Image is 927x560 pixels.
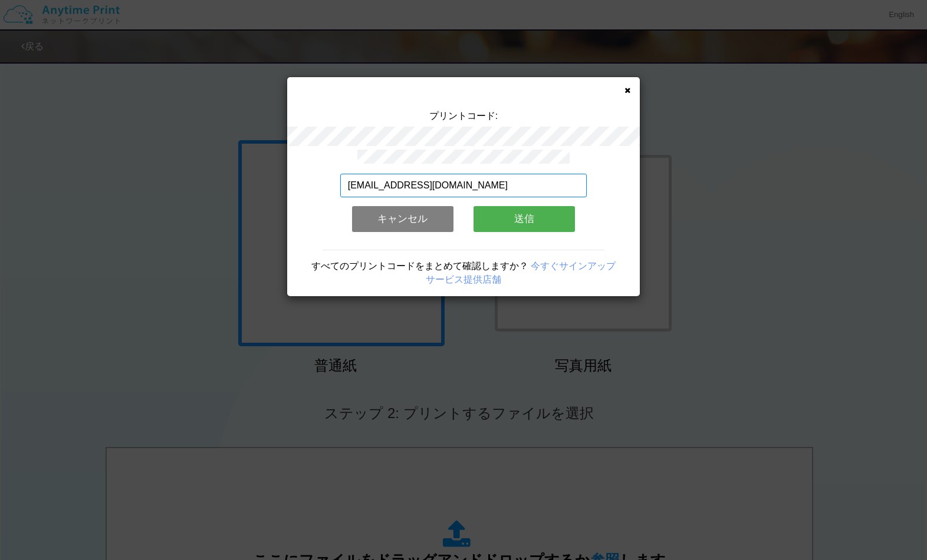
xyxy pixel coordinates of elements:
span: すべてのプリントコードをまとめて確認しますか？ [311,261,528,271]
button: 送信 [474,206,575,232]
span: プリントコード: [429,111,498,121]
input: メールアドレス [340,174,587,197]
button: キャンセル [352,206,453,232]
a: サービス提供店舗 [426,274,501,284]
a: 今すぐサインアップ [531,261,616,271]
